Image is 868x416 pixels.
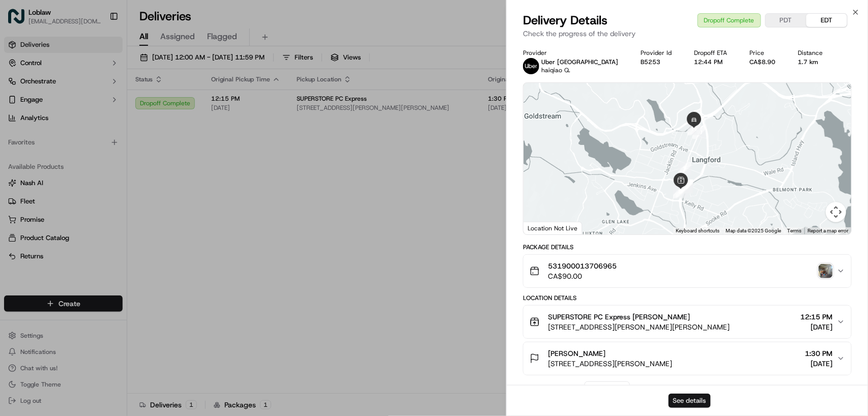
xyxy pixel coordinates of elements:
[157,125,185,133] span: 12:54 PM
[805,348,833,359] span: 1:30 PM
[548,261,617,271] span: 531900013706965
[66,44,180,117] div: Hi, Can you please block the driver for this order who picked up the order 531900013580030 as the...
[523,294,852,302] div: Location Details
[33,223,85,231] span: Klarizel Pensader
[798,49,829,57] div: Distance
[526,221,560,234] a: Open this area in Google Maps (opens a new window)
[176,313,188,325] button: Send
[523,58,539,74] img: uber-new-logo.jpeg
[38,150,131,162] p: Hi there! Checking on this.
[819,264,833,278] img: photo_proof_of_delivery image
[676,227,719,234] button: Keyboard shortcuts
[524,306,851,338] button: SUPERSTORE PC Express [PERSON_NAME][STREET_ADDRESS][PERSON_NAME][PERSON_NAME]12:15 PM[DATE]
[726,228,781,233] span: Map data ©2025 Google
[805,359,833,369] span: [DATE]
[548,312,690,322] span: SUPERSTORE PC Express [PERSON_NAME]
[641,58,660,66] button: B5253
[541,66,570,74] span: haiqiao Q.
[694,49,733,57] div: Dropoff ETA
[523,28,852,39] p: Check the progress of the delivery
[38,176,171,213] p: Thank you for waiting. I have submitted the incident report for the driver to be blocked.
[526,221,560,234] img: Google
[541,58,618,66] p: Uber [GEOGRAPHIC_DATA]
[548,322,730,332] span: [STREET_ADDRESS][PERSON_NAME][PERSON_NAME]
[548,271,617,281] span: CA$90.00
[806,14,847,27] button: EDT
[750,49,782,57] div: Price
[10,149,26,165] img: Klarizel Pensader
[548,359,672,369] span: [STREET_ADDRESS][PERSON_NAME]
[801,322,833,332] span: [DATE]
[766,14,806,27] button: PDT
[641,49,678,57] div: Provider Id
[826,202,846,222] button: Map camera controls
[687,122,701,135] div: 11
[26,8,39,20] img: Go home
[93,223,121,231] span: 12:58 PM
[524,222,582,234] div: Location Not Live
[750,58,782,66] div: CA$8.90
[523,12,607,28] span: Delivery Details
[20,159,28,167] img: 1736555255976-a54dd68f-1ca7-489b-9aae-adbdc363a1c4
[807,228,848,233] a: Report a map error
[801,312,833,322] span: 12:15 PM
[798,58,829,66] div: 1.7 km
[524,255,851,287] button: 531900013706965CA$90.00photo_proof_of_delivery image
[87,223,91,231] span: •
[524,342,851,375] button: [PERSON_NAME][STREET_ADDRESS][PERSON_NAME]1:30 PM[DATE]
[694,58,733,66] div: 12:44 PM
[787,228,801,233] a: Terms (opens in new tab)
[10,200,26,216] img: Klarizel Pensader
[20,210,28,218] img: 1736555255976-a54dd68f-1ca7-489b-9aae-adbdc363a1c4
[548,348,605,359] span: [PERSON_NAME]
[523,49,624,57] div: Provider
[10,8,22,20] button: back
[673,185,686,198] div: 8
[669,394,711,408] button: See details
[585,381,630,394] button: Add Event
[523,383,578,392] div: Delivery Activity
[523,243,852,251] div: Package Details
[678,162,691,175] div: 9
